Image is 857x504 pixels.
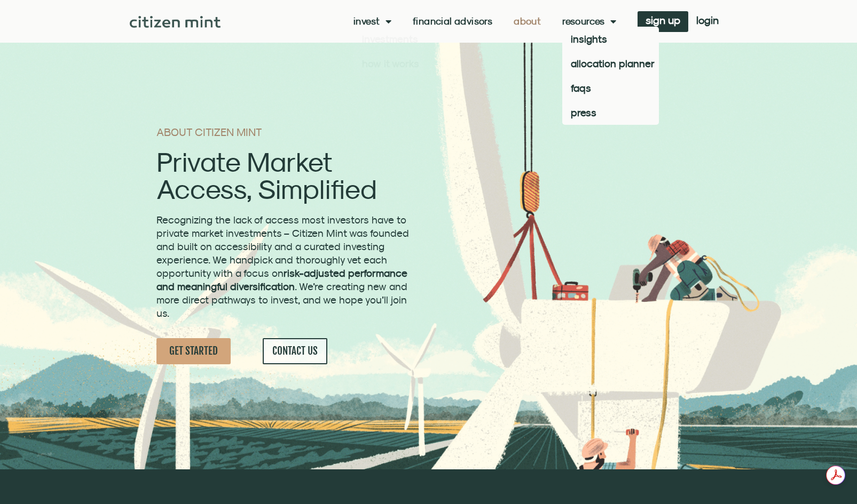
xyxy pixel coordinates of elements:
a: Invest [353,16,391,27]
a: Financial Advisors [413,16,492,27]
a: insights [562,27,659,51]
a: how it works [353,51,423,76]
a: GET STARTED [156,338,231,364]
span: CONTACT US [272,345,318,358]
ul: Invest [353,27,423,76]
span: GET STARTED [169,345,218,358]
span: Recognizing the lack of access most investors have to private market investments – Citizen Mint w... [156,214,409,319]
span: sign up [646,17,680,24]
span: login [696,17,719,24]
img: Citizen Mint [130,16,221,28]
a: investments [353,27,423,51]
h2: Private Market Access, Simplified [156,148,412,203]
ul: Resources [562,27,659,125]
strong: risk-adjusted performance and meaningful diversification [156,267,407,292]
a: Resources [562,16,616,27]
a: allocation planner [562,51,659,76]
a: CONTACT US [263,338,327,364]
h1: ABOUT CITIZEN MINT [156,127,412,138]
a: About [514,16,541,27]
a: sign up [638,11,688,32]
a: press [562,100,659,125]
nav: Menu [353,16,616,27]
a: login [688,11,727,32]
a: faqs [562,76,659,100]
